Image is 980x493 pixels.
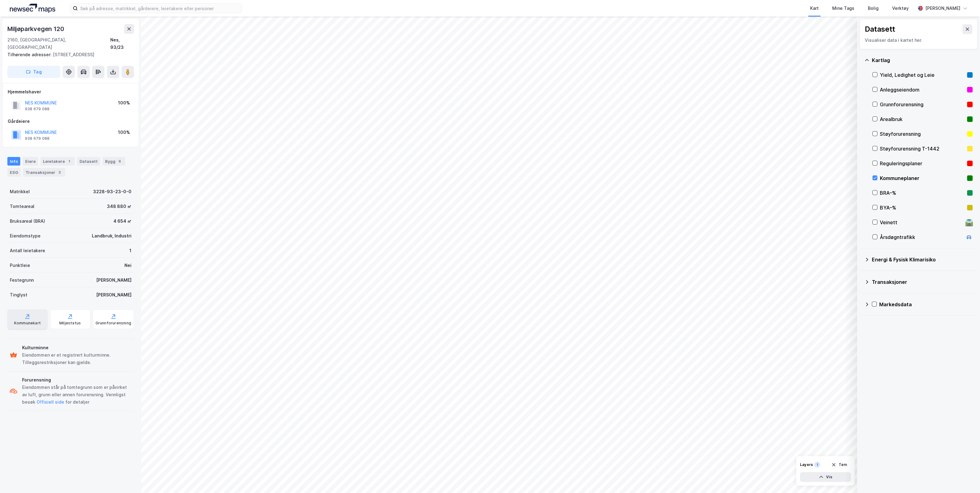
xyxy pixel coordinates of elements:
[59,321,81,326] div: Miljøstatus
[872,256,973,263] div: Energi & Fysisk Klimarisiko
[865,37,972,44] div: Visualiser data i kartet her.
[22,384,131,406] div: Eiendommen står på tomtegrunn som er påvirket av luft, grunn eller annen forurensning. Vennligst ...
[880,233,963,241] div: Årsdøgntrafikk
[107,203,131,210] div: 348 880 ㎡
[92,232,131,240] div: Landbruk, Industri
[880,145,965,152] div: Støyforurensning T-1442
[800,462,813,467] div: Layers
[880,86,965,93] div: Anleggseiendom
[868,5,879,12] div: Bolig
[925,5,960,12] div: [PERSON_NAME]
[827,460,851,470] button: Tøm
[814,462,820,468] div: 1
[118,99,130,107] div: 100%
[22,344,131,351] div: Kulturminne
[23,168,65,177] div: Transaksjoner
[880,101,965,108] div: Grunnforurensning
[23,157,38,166] div: Eiere
[10,188,30,195] div: Matrikkel
[10,247,45,254] div: Antall leietakere
[22,351,131,366] div: Eiendommen er et registrert kulturminne. Tilleggsrestriksjoner kan gjelde.
[8,88,134,96] div: Hjemmelshaver
[41,157,75,166] div: Leietakere
[7,51,129,58] div: [STREET_ADDRESS]
[879,301,973,308] div: Markedsdata
[965,218,973,226] div: 🛣️
[880,115,965,123] div: Arealbruk
[832,5,854,12] div: Mine Tags
[10,276,34,284] div: Festegrunn
[117,158,123,164] div: 6
[7,36,110,51] div: 2160, [GEOGRAPHIC_DATA], [GEOGRAPHIC_DATA]
[78,4,242,13] input: Søk på adresse, matrikkel, gårdeiere, leietakere eller personer
[872,278,973,286] div: Transaksjoner
[10,203,34,210] div: Tomteareal
[57,169,63,175] div: 3
[949,464,980,493] iframe: Chat Widget
[10,217,45,225] div: Bruksareal (BRA)
[880,189,965,197] div: BRA–%
[880,219,963,226] div: Veinett
[93,188,131,195] div: 3228-93-23-0-0
[96,321,131,326] div: Grunnforurensning
[10,291,27,299] div: Tinglyst
[800,472,851,482] button: Vis
[10,262,30,269] div: Punktleie
[22,376,131,384] div: Forurensning
[872,57,973,64] div: Kartlag
[14,321,41,326] div: Kommunekart
[880,160,965,167] div: Reguleringsplaner
[8,118,134,125] div: Gårdeiere
[880,130,965,138] div: Støyforurensning
[118,129,130,136] div: 100%
[129,247,131,254] div: 1
[25,107,49,112] div: 938 679 088
[892,5,909,12] div: Verktøy
[110,36,134,51] div: Nes, 93/23
[7,66,60,78] button: Tag
[7,52,53,57] span: Tilhørende adresser:
[66,158,72,164] div: 1
[880,71,965,79] div: Yield, Ledighet og Leie
[96,291,131,299] div: [PERSON_NAME]
[7,168,21,177] div: ESG
[7,157,20,166] div: Info
[880,174,965,182] div: Kommuneplaner
[25,136,49,141] div: 938 679 088
[865,24,895,34] div: Datasett
[10,4,55,13] img: logo.a4113a55bc3d86da70a041830d287a7e.svg
[103,157,125,166] div: Bygg
[96,276,131,284] div: [PERSON_NAME]
[7,24,65,34] div: Miljøparkvegen 120
[810,5,819,12] div: Kart
[10,232,41,240] div: Eiendomstype
[113,217,131,225] div: 4 654 ㎡
[77,157,100,166] div: Datasett
[124,262,131,269] div: Nei
[880,204,965,211] div: BYA–%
